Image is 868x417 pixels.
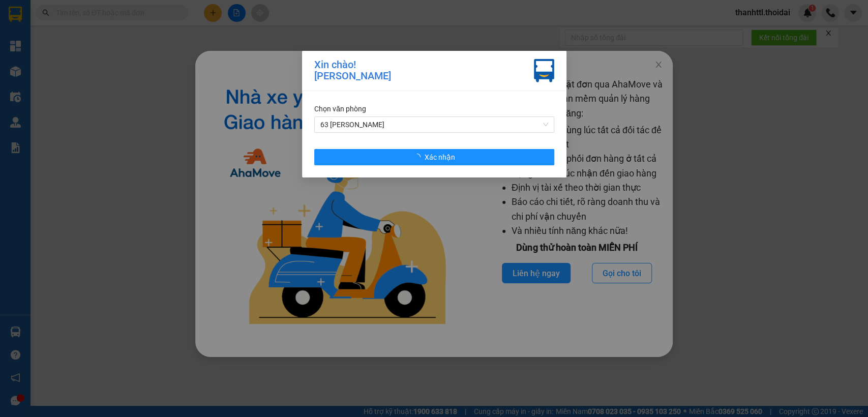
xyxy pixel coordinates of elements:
[534,59,554,82] img: vxr-icon
[314,103,554,114] div: Chọn văn phòng
[425,152,455,163] span: Xác nhận
[413,154,425,161] span: loading
[320,117,548,132] span: 63 Trần Quang Tặng
[314,59,391,82] div: Xin chào! [PERSON_NAME]
[314,149,554,165] button: Xác nhận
